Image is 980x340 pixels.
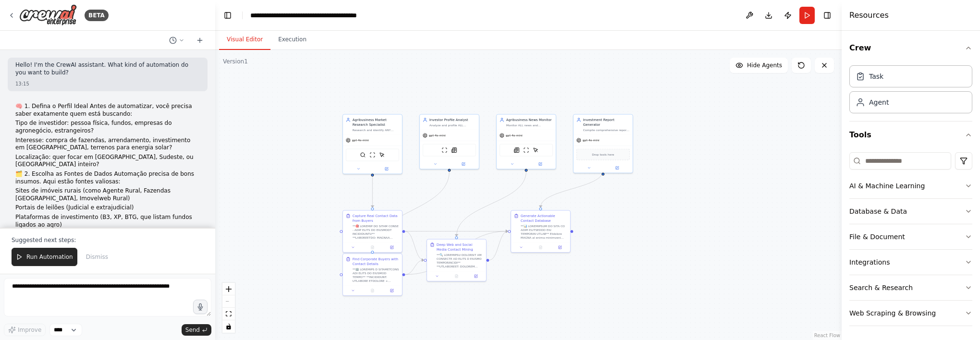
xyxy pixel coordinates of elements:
div: Research and identify ANY agribusiness buyers and investors actively seeking to purchase rural pr... [353,128,399,132]
button: Database & Data [849,199,972,224]
div: Deep Web and Social Media Contact Mining**🔍 LOREMIPSU DOLORSIT AM CONSECTE AD ELITS D EIUSMO TEMP... [427,239,487,282]
button: Click to speak your automation idea [193,300,208,314]
g: Edge from 1fe36e83-6c4c-476e-ba89-8c3f0c6fe4cb to 4ae70dc4-c0c5-4331-b5cf-bd2f05b7020c [454,171,528,236]
button: No output available [362,244,382,250]
div: **🔍 LOREMIPSU DOLORSIT AM CONSECTE AD ELITS D EIUSMO TEMPORINCIDI** **UTLABOREET: DOLOREM ALIQUA ... [437,253,483,268]
div: Crew [849,61,972,121]
p: Interesse: compra de fazendas, arrendamento, investimento em [GEOGRAPHIC_DATA], terrenos para ene... [15,137,200,152]
button: Open in side panel [450,161,477,167]
div: Investment Report GeneratorCompile comprehensive reports on ALL types of buyers and investors int... [573,114,633,173]
g: Edge from bb3dfa0b-c125-4e47-a8f9-f113f9d93e69 to 0332179a-7c53-4159-86d9-ec002e0bae4f [538,170,605,207]
button: toggle interactivity [222,320,235,333]
button: Open in side panel [551,244,568,250]
button: Dismiss [81,248,113,266]
p: Plataformas de investimento (B3, XP, BTG, que listam fundos ligados ao agro) [15,214,200,229]
g: Edge from 4ae70dc4-c0c5-4331-b5cf-bd2f05b7020c to 0332179a-7c53-4159-86d9-ec002e0bae4f [489,229,508,263]
div: File & Document [849,232,905,242]
span: Run Automation [26,253,73,261]
div: Web Scraping & Browsing [849,308,936,318]
div: Task [869,72,883,81]
button: Hide right sidebar [821,9,834,22]
button: zoom in [222,283,235,295]
h4: Resources [849,10,889,21]
button: Crew [849,35,972,61]
img: ScrapeWebsiteTool [369,152,375,158]
div: Version 1 [223,58,248,65]
button: No output available [446,273,466,279]
div: Find Corporate Buyers with Contact Details**🏢 LOREMIPS D SITAMETCONS ADI ELITS DO EIUSMOD TEMPO**... [343,254,403,296]
div: Compile comprehensive reports on ALL types of buyers and investors interested in agricultural lan... [583,128,630,132]
div: AI & Machine Learning [849,181,925,191]
button: No output available [530,244,551,250]
img: ScrapeWebsiteTool [441,147,447,153]
button: Open in side panel [603,165,631,171]
div: Search & Research [849,283,913,292]
span: Drop tools here [592,152,614,157]
div: **🎯 LOREMIP DO SITAM CONSE - ADIP ELITS DO EIUSMODT INCIDIDUNTU** **LABOREETDO: MAGNAA ENIMADM VE... [353,224,399,240]
button: Hide left sidebar [221,9,234,22]
div: Analyze and profile ALL potential buyers and investors - from individual farmers to multinational... [429,123,476,127]
div: **📊 LOREMIPSUM DO SITA CO ADIPI ELITSEDDO EIU TEMPORIN UTLAB** Etdolore MAGNA al enima minimveni ... [521,224,567,240]
div: BETA [85,10,109,21]
div: Capture Real Contact Data from Buyers**🎯 LOREMIP DO SITAM CONSE - ADIP ELITS DO EIUSMODT INCIDIDU... [343,210,403,253]
p: Suggested next steps: [12,236,204,244]
div: **🏢 LOREMIPS D SITAMETCONS ADI ELITS DO EIUSMOD TEMPO** **INCIDIDUNT: UTLABORE ETDOLORE + MAGNAAL... [353,267,399,283]
p: 🧠 1. Defina o Perfil Ideal Antes de automatizar, você precisa saber exatamente quem está buscando: [15,103,200,118]
p: 🗂️ 2. Escolha as Fontes de Dados Automação precisa de bons insumos. Aqui estão fontes valiosas: [15,170,200,185]
span: gpt-4o-mini [429,134,446,137]
img: Logo [19,4,77,26]
div: Agribusiness Market Research SpecialistResearch and identify ANY agribusiness buyers and investor... [343,114,403,174]
button: Open in side panel [383,288,400,293]
img: SerplyNewsSearchTool [514,147,519,153]
nav: breadcrumb [250,11,357,20]
g: Edge from f184557e-fa9b-4699-b2c0-9de879e21a36 to 0332179a-7c53-4159-86d9-ec002e0bae4f [405,229,508,234]
button: Hide Agents [730,58,788,73]
p: Sites de imóveis rurais (como Agente Rural, Fazendas [GEOGRAPHIC_DATA], Imovelweb Rural) [15,187,200,202]
g: Edge from d2d8b251-12e4-45aa-993c-532fe4261257 to 4ae70dc4-c0c5-4331-b5cf-bd2f05b7020c [405,258,424,277]
button: Search & Research [849,275,972,300]
span: Hide Agents [747,61,782,69]
div: Investor Profile Analyst [429,118,476,122]
a: React Flow attribution [814,333,840,338]
div: Generate Actionable Contact Database [521,214,567,223]
span: gpt-4o-mini [352,138,369,142]
g: Edge from 6e1402ec-6387-4c14-82fa-cbbbbffb0b83 to f184557e-fa9b-4699-b2c0-9de879e21a36 [370,176,375,207]
img: ScrapeElementFromWebsiteTool [379,152,385,158]
p: Portais de leilões (Judicial e extrajudicial) [15,204,200,212]
button: Open in side panel [527,161,554,167]
div: Investor Profile AnalystAnalyze and profile ALL potential buyers and investors - from individual ... [419,114,479,170]
button: fit view [222,308,235,320]
span: gpt-4o-mini [583,138,600,142]
button: Tools [849,121,972,148]
div: 13:15 [15,80,200,87]
img: SerplyNewsSearchTool [451,147,457,153]
div: Agribusiness News MonitorMonitor ALL news and announcements about ANY entity buying, seeking to b... [496,114,556,170]
div: Database & Data [849,206,907,216]
button: Improve [4,324,46,336]
span: Improve [18,326,41,334]
button: AI & Machine Learning [849,173,972,198]
button: Send [182,324,211,336]
div: Generate Actionable Contact Database**📊 LOREMIPSUM DO SITA CO ADIPI ELITSEDDO EIU TEMPORIN UTLAB*... [511,210,571,253]
p: Hello! I'm the CrewAI assistant. What kind of automation do you want to build? [15,61,200,76]
span: Send [185,326,200,334]
div: Agent [869,97,889,107]
div: Integrations [849,257,890,267]
div: React Flow controls [222,283,235,333]
g: Edge from f184557e-fa9b-4699-b2c0-9de879e21a36 to 4ae70dc4-c0c5-4331-b5cf-bd2f05b7020c [405,229,424,263]
div: Tools [849,148,972,334]
div: Agribusiness Market Research Specialist [353,118,399,127]
button: Open in side panel [467,273,484,279]
img: ScrapeWebsiteTool [523,147,529,153]
button: Start a new chat [192,35,208,46]
div: Agribusiness News Monitor [506,118,553,122]
button: Visual Editor [219,30,270,50]
button: Open in side panel [383,244,400,250]
button: Web Scraping & Browsing [849,301,972,326]
button: No output available [362,288,382,293]
div: Investment Report Generator [583,118,630,127]
p: Localização: quer focar em [GEOGRAPHIC_DATA], Sudeste, ou [GEOGRAPHIC_DATA] inteiro? [15,154,200,169]
div: Capture Real Contact Data from Buyers [353,214,399,223]
p: Tipo de investidor: pessoa física, fundos, empresas do agronegócio, estrangeiros? [15,120,200,134]
span: Dismiss [86,253,108,261]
